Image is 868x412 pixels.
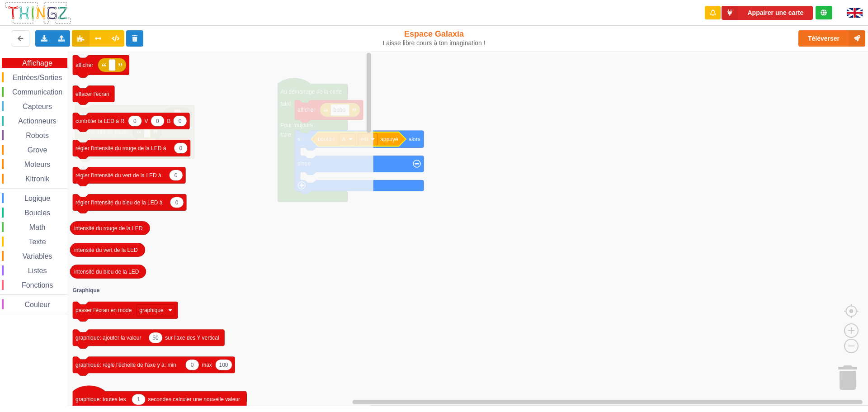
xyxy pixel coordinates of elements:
[23,194,52,202] span: Logique
[17,117,58,125] span: Actionneurs
[156,118,159,124] text: 0
[75,362,176,368] text: graphique: règle l'échelle de l'axe y à: min
[722,6,813,20] button: Appairer une carte
[11,74,63,81] span: Entrées/Sorties
[175,172,178,178] text: 0
[75,396,126,403] text: graphique: toutes les
[20,281,54,289] span: Fonctions
[409,136,420,142] text: alors
[75,307,132,313] text: passer l'écran en mode
[75,145,166,151] text: régler l'intensité du rouge de la LED à
[139,307,164,313] text: graphique
[175,199,179,205] text: 0
[167,118,171,124] text: B
[24,132,50,139] span: Robots
[21,59,53,67] span: Affichage
[75,90,109,97] text: effacer l'écran
[21,103,53,110] span: Capteurs
[26,146,49,154] span: Grove
[380,136,398,142] text: appuyé
[165,335,219,341] text: sur l'axe des Y vertical
[191,362,194,368] text: 0
[75,62,93,68] text: afficher
[847,8,863,18] img: gb.png
[359,39,510,47] div: Laisse libre cours à ton imagination !
[74,246,138,253] text: intensité du vert de la LED
[27,267,48,275] span: Listes
[24,175,51,183] span: Kitronik
[21,252,54,260] span: Variables
[11,88,64,96] span: Communication
[133,118,137,124] text: 0
[27,238,47,246] span: Texte
[24,301,52,308] span: Couleur
[75,199,163,205] text: régler l'intensité du bleu de la LED à
[137,396,140,403] text: 1
[148,396,240,403] text: secondes calculer une nouvelle valeur
[179,118,182,124] text: 0
[28,223,47,231] span: Math
[152,335,159,341] text: 50
[23,209,52,217] span: Boucles
[75,172,161,178] text: régler l'intensité du vert de la LED à
[179,145,182,151] text: 0
[816,6,832,19] div: Tu es connecté au serveur de création de Thingz
[202,362,212,368] text: max
[74,225,143,231] text: intensité du rouge de la LED
[4,1,72,25] img: thingz_logo.png
[75,335,141,341] text: graphique: ajouter la valeur
[74,268,139,275] text: intensité du bleu de la LED
[359,29,510,47] div: Espace Galaxia
[73,287,100,294] text: Graphique
[23,161,52,168] span: Moteurs
[145,118,148,124] text: V
[798,30,865,47] button: Téléverser
[219,362,228,368] text: 100
[75,118,124,124] text: contrôler la LED à R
